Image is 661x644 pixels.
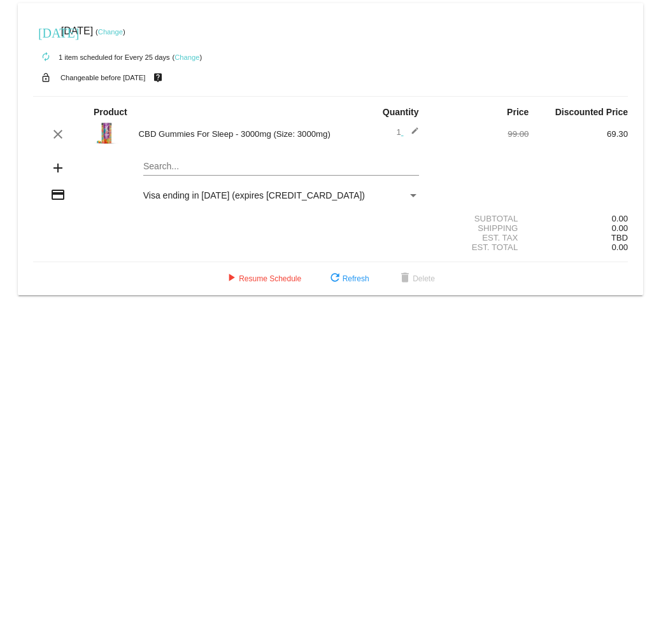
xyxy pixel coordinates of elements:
[430,223,529,233] div: Shipping
[50,127,66,142] mat-icon: clear
[96,28,125,36] small: ( )
[430,214,529,223] div: Subtotal
[132,129,330,139] div: CBD Gummies For Sleep - 3000mg (Size: 3000mg)
[383,107,419,117] strong: Quantity
[529,129,628,139] div: 69.30
[33,53,170,61] small: 1 item scheduled for Every 25 days
[143,162,419,172] input: Search...
[143,190,365,200] span: Visa ending in [DATE] (expires [CREDIT_CARD_DATA])
[224,274,301,283] span: Resume Schedule
[213,267,311,290] button: Resume Schedule
[555,107,628,117] strong: Discounted Price
[404,127,419,142] mat-icon: edit
[611,242,628,252] span: 0.00
[387,267,445,290] button: Delete
[529,214,628,223] div: 0.00
[327,274,369,283] span: Refresh
[327,271,343,286] mat-icon: refresh
[60,74,146,81] small: Changeable before [DATE]
[430,129,529,139] div: 99.00
[397,127,419,137] span: 1
[50,160,66,176] mat-icon: add
[98,28,123,36] a: Change
[94,107,127,117] strong: Product
[143,190,419,200] mat-select: Payment Method
[38,24,53,39] mat-icon: [DATE]
[430,242,529,252] div: Est. Total
[94,120,119,146] img: image_6483441.jpg
[174,53,199,61] a: Change
[430,233,529,242] div: Est. Tax
[317,267,380,290] button: Refresh
[38,50,53,65] mat-icon: autorenew
[50,187,66,202] mat-icon: credit_card
[224,271,239,286] mat-icon: play_arrow
[173,53,203,61] small: ( )
[611,233,628,242] span: TBD
[507,107,529,117] strong: Price
[611,223,628,233] span: 0.00
[397,274,435,283] span: Delete
[38,69,53,86] mat-icon: lock_open
[397,271,413,286] mat-icon: delete
[150,69,166,86] mat-icon: live_help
